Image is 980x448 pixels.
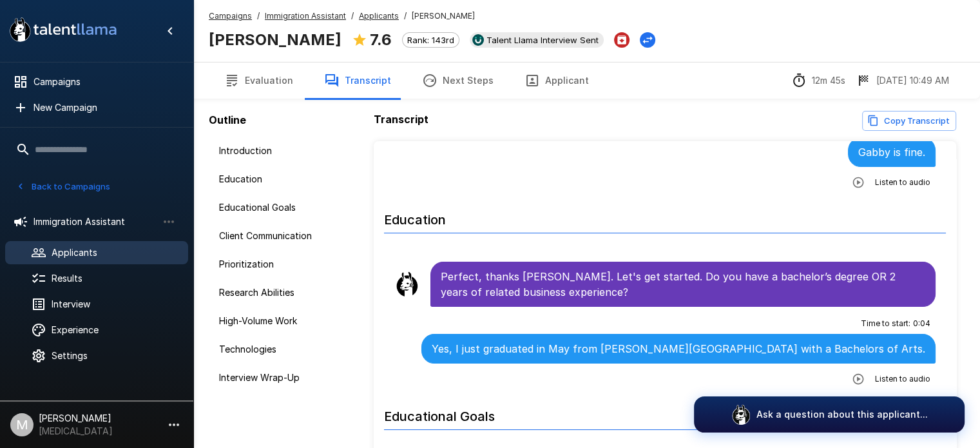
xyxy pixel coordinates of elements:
span: / [404,10,407,23]
p: Gabby is fine. [858,144,925,160]
span: High-Volume Work [219,315,348,327]
div: Introduction [209,139,358,162]
span: Listen to audio [875,373,930,385]
div: Education [209,168,358,191]
div: The date and time when the interview was completed [856,73,949,88]
span: Talent Llama Interview Sent [481,35,604,45]
div: High-Volume Work [209,309,358,333]
div: Interview Wrap-Up [209,366,358,389]
p: Yes, I just graduated in May from [PERSON_NAME][GEOGRAPHIC_DATA] with a Bachelors of Arts. [432,341,925,356]
span: / [351,10,354,23]
span: Technologies [219,343,348,356]
button: Next Steps [407,63,509,99]
span: [PERSON_NAME] [412,10,475,23]
span: 0 : 04 [913,317,930,330]
span: Education [219,173,348,186]
button: Change Stage [640,32,655,48]
button: Ask a question about this applicant... [694,396,965,433]
div: The time between starting and completing the interview [791,73,845,88]
img: logo_glasses@2x.png [731,404,751,425]
u: Campaigns [209,11,252,21]
p: Perfect, thanks [PERSON_NAME]. Let's get started. Do you have a bachelor’s degree OR 2 years of r... [441,269,925,300]
p: 12m 45s [812,74,845,87]
u: Immigration Assistant [265,11,346,21]
div: Technologies [209,338,358,361]
span: Rank: 143rd [403,35,459,45]
u: Applicants [359,11,399,21]
img: llama_clean.png [394,271,420,297]
button: Transcript [309,63,407,99]
span: Prioritization [219,258,348,271]
div: Research Abilities [209,281,358,304]
img: ukg_logo.jpeg [472,34,484,46]
span: / [257,10,260,23]
span: Research Abilities [219,286,348,299]
span: Listen to audio [875,176,930,189]
span: Introduction [219,144,348,157]
b: Outline [209,113,246,126]
button: Applicant [509,63,604,99]
p: [DATE] 10:49 AM [876,74,949,87]
div: Educational Goals [209,196,358,219]
div: Prioritization [209,253,358,276]
button: Archive Applicant [614,32,629,48]
div: Client Communication [209,224,358,248]
span: Educational Goals [219,201,348,214]
b: 7.6 [370,30,392,49]
span: Time to start : [861,317,910,330]
p: Ask a question about this applicant... [756,408,928,421]
span: Client Communication [219,229,348,242]
div: View profile in UKG [470,32,604,48]
button: Copy transcript [862,111,956,131]
button: Evaluation [209,63,309,99]
h6: Education [384,199,946,233]
h6: Educational Goals [384,396,946,430]
b: Transcript [374,113,428,126]
b: [PERSON_NAME] [209,30,341,49]
span: Interview Wrap-Up [219,371,348,384]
